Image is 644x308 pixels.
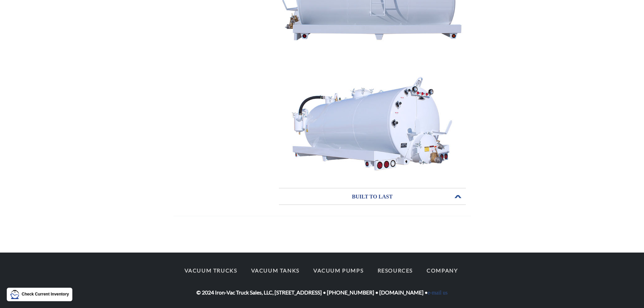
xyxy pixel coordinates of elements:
img: LMT Icon [10,290,20,299]
p: Check Current Inventory [22,291,69,298]
a: Company [421,263,464,278]
a: Vacuum Trucks [178,263,243,278]
a: Vacuum Pumps [307,263,369,278]
a: Resources [371,263,419,278]
a: e-mail us [428,290,448,295]
div: © 2024 Iron-Vac Truck Sales, LLC, [STREET_ADDRESS] • [PHONE_NUMBER] • [DOMAIN_NAME] • [173,263,471,297]
a: BUILT TO LASTOpen or Close [279,189,466,205]
a: Vacuum Tanks [245,263,306,278]
img: Stacks Image 10281 [279,64,466,187]
span: Open or Close [454,194,462,199]
h3: BUILT TO LAST [279,191,466,202]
